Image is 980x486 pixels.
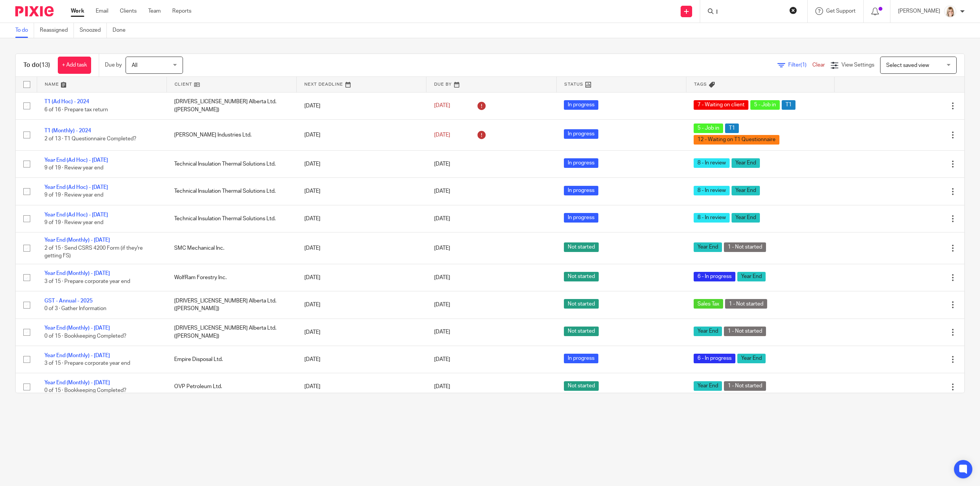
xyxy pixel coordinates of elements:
[44,361,130,366] span: 3 of 15 · Prepare corporate year end
[44,237,110,243] a: Year End (Monthly) - [DATE]
[564,158,598,168] span: In progress
[434,384,450,389] span: [DATE]
[737,272,766,281] span: Year End
[167,178,296,205] td: Technical Insulation Thermal Solutions Ltd.
[564,381,599,391] span: Not started
[434,132,450,138] span: [DATE]
[782,100,795,110] span: T1
[297,92,426,119] td: [DATE]
[96,7,108,15] a: Email
[58,57,91,74] a: + Add task
[434,216,450,221] span: [DATE]
[694,100,748,110] span: 7 - Waiting on client
[44,220,103,225] span: 9 of 19 · Review year end
[694,124,723,133] span: 5 - Job in
[297,291,426,319] td: [DATE]
[694,242,722,252] span: Year End
[44,298,93,304] a: GST - Annual - 2025
[40,23,74,38] a: Reassigned
[724,381,766,391] span: 1 - Not started
[564,242,599,252] span: Not started
[172,7,191,15] a: Reports
[167,319,296,346] td: [DRIVERS_LICENSE_NUMBER] Alberta Ltd. ([PERSON_NAME])
[105,61,122,69] p: Due by
[789,7,797,14] button: Clear
[44,380,110,385] a: Year End (Monthly) - [DATE]
[812,62,825,68] a: Clear
[694,158,730,168] span: 8 - In review
[297,178,426,205] td: [DATE]
[44,136,136,141] span: 2 of 13 · T1 Questionnaire Completed?
[788,62,812,68] span: Filter
[898,7,940,15] p: [PERSON_NAME]
[44,128,91,133] a: T1 (Monthly) - 2024
[297,373,426,400] td: [DATE]
[694,354,735,363] span: 6 - In progress
[694,186,730,195] span: 8 - In review
[120,7,137,15] a: Clients
[694,213,730,223] span: 8 - In review
[434,275,450,280] span: [DATE]
[434,302,450,307] span: [DATE]
[725,299,767,309] span: 1 - Not started
[167,119,296,150] td: [PERSON_NAME] Industries Ltd.
[44,333,126,339] span: 0 of 15 · Bookkeeping Completed?
[44,212,108,218] a: Year End (Ad Hoc) - [DATE]
[564,354,598,363] span: In progress
[44,353,110,358] a: Year End (Monthly) - [DATE]
[39,62,50,68] span: (13)
[167,232,296,264] td: SMC Mechanical Inc.
[434,189,450,194] span: [DATE]
[44,107,108,112] span: 6 of 16 · Prepare tax return
[434,161,450,167] span: [DATE]
[297,119,426,150] td: [DATE]
[886,63,929,68] span: Select saved view
[167,373,296,400] td: OVP Petroleum Ltd.
[132,63,137,68] span: All
[944,5,956,18] img: Tayler%20Headshot%20Compressed%20Resized%202.jpg
[297,232,426,264] td: [DATE]
[564,186,598,195] span: In progress
[724,242,766,252] span: 1 - Not started
[44,306,106,311] span: 0 of 3 · Gather Information
[694,327,722,336] span: Year End
[800,62,807,68] span: (1)
[15,23,34,38] a: To do
[297,150,426,177] td: [DATE]
[434,330,450,335] span: [DATE]
[44,279,130,284] span: 3 of 15 · Prepare corporate year end
[167,205,296,232] td: Technical Insulation Thermal Solutions Ltd.
[694,272,735,281] span: 6 - In progress
[732,186,760,195] span: Year End
[694,381,722,391] span: Year End
[564,327,599,336] span: Not started
[297,264,426,291] td: [DATE]
[826,8,856,14] span: Get Support
[434,357,450,362] span: [DATE]
[44,325,110,331] a: Year End (Monthly) - [DATE]
[167,346,296,373] td: Empire Disposal Ltd.
[44,245,143,259] span: 2 of 15 · Send CSRS 4200 Form (if they're getting FS)
[750,100,780,110] span: 5 - Job in
[44,185,108,190] a: Year End (Ad Hoc) - [DATE]
[297,205,426,232] td: [DATE]
[434,103,450,109] span: [DATE]
[434,245,450,251] span: [DATE]
[724,327,766,336] span: 1 - Not started
[44,165,103,171] span: 9 of 19 · Review year end
[167,150,296,177] td: Technical Insulation Thermal Solutions Ltd.
[564,299,599,309] span: Not started
[80,23,107,38] a: Snoozed
[15,6,54,16] img: Pixie
[44,158,108,163] a: Year End (Ad Hoc) - [DATE]
[23,61,50,69] h1: To do
[167,92,296,119] td: [DRIVERS_LICENSE_NUMBER] Alberta Ltd. ([PERSON_NAME])
[564,129,598,139] span: In progress
[113,23,131,38] a: Done
[725,124,739,133] span: T1
[44,271,110,276] a: Year End (Monthly) - [DATE]
[715,9,784,16] input: Search
[297,319,426,346] td: [DATE]
[564,272,599,281] span: Not started
[841,62,874,68] span: View Settings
